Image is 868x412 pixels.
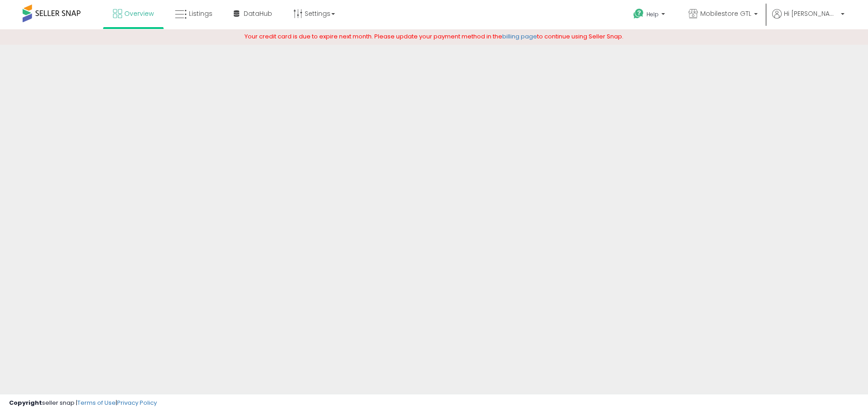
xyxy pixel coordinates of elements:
div: seller snap | | [9,399,157,407]
span: Listings [189,9,212,18]
a: Terms of Use [77,398,116,407]
span: Mobilestore GTL [700,9,751,18]
span: Overview [124,9,154,18]
a: Hi [PERSON_NAME] [772,9,844,29]
a: billing page [502,32,537,41]
strong: Copyright [9,398,42,407]
span: Hi [PERSON_NAME] [784,9,838,18]
a: Help [626,1,674,29]
a: Privacy Policy [117,398,157,407]
i: Get Help [633,8,644,19]
span: DataHub [244,9,272,18]
span: Help [646,10,659,18]
span: Your credit card is due to expire next month. Please update your payment method in the to continu... [245,32,623,41]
